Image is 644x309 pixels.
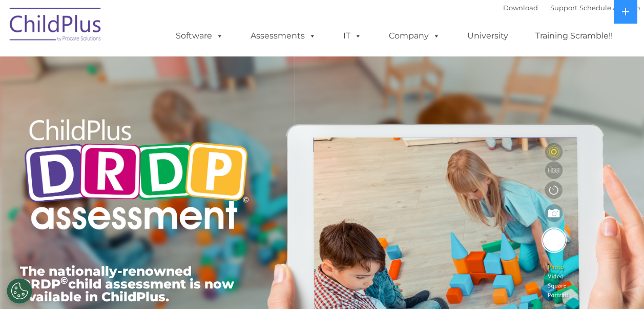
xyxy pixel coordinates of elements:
a: Download [503,4,538,12]
a: University [457,26,518,46]
a: Software [165,26,234,46]
a: IT [333,26,372,46]
img: ChildPlus by Procare Solutions [5,1,107,52]
sup: © [60,275,68,286]
a: Company [379,26,450,46]
img: Copyright - DRDP Logo Light [20,105,253,247]
a: Schedule A Demo [579,4,640,12]
span: The nationally-renowned DRDP child assessment is now available in ChildPlus. [20,263,234,304]
a: Support [550,4,577,12]
a: Training Scramble!! [525,26,623,46]
a: Assessments [240,26,326,46]
font: | [503,4,640,12]
button: Cookies Settings [7,278,32,304]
